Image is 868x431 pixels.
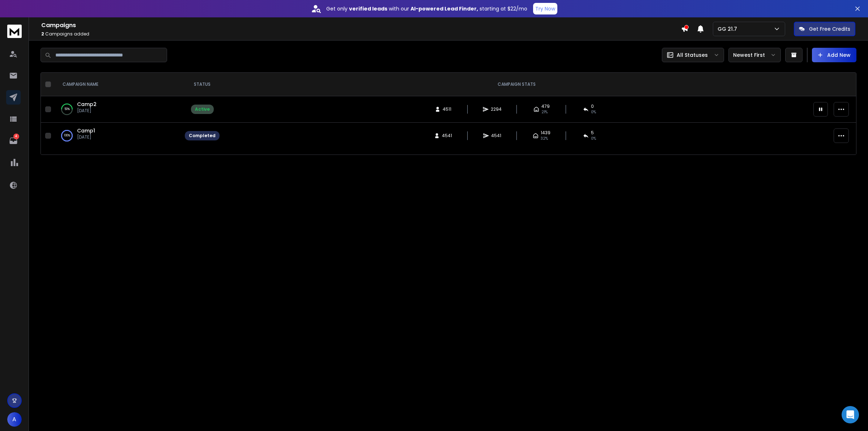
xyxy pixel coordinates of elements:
[54,73,180,96] th: CAMPAIGN NAME
[812,48,856,62] button: Add New
[7,412,22,427] button: A
[41,21,681,30] h1: Campaigns
[591,136,596,141] span: 0 %
[541,130,550,136] span: 1439
[64,106,70,113] p: 50 %
[535,5,555,12] p: Try Now
[224,73,809,96] th: CAMPAIGN STATS
[842,406,859,423] div: Open Intercom Messenger
[541,136,548,141] span: 32 %
[728,48,781,62] button: Newest First
[591,109,596,115] span: 0 %
[180,73,224,96] th: STATUS
[54,96,180,123] td: 50%Camp2[DATE]
[677,51,708,59] p: All Statuses
[326,5,527,12] p: Get only with our starting at $22/mo
[349,5,387,12] strong: verified leads
[491,133,501,139] span: 4541
[809,25,850,33] p: Get Free Credits
[491,106,502,112] span: 2294
[54,123,180,149] td: 100%Camp1[DATE]
[189,133,216,139] div: Completed
[77,127,95,134] a: Camp1
[41,31,44,37] span: 2
[41,31,681,37] p: Campaigns added
[541,109,548,115] span: 21 %
[794,22,855,36] button: Get Free Credits
[410,5,478,12] strong: AI-powered Lead Finder,
[64,132,70,139] p: 100 %
[533,3,557,14] button: Try Now
[6,134,21,148] a: 4
[77,134,95,140] p: [DATE]
[7,25,22,38] img: logo
[13,134,19,139] p: 4
[718,25,740,33] p: GG 21.7
[541,103,550,109] span: 479
[77,108,97,114] p: [DATE]
[442,133,452,139] span: 4541
[195,106,210,112] div: Active
[591,130,594,136] span: 5
[77,101,97,108] a: Camp2
[591,103,594,109] span: 0
[443,106,451,112] span: 4511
